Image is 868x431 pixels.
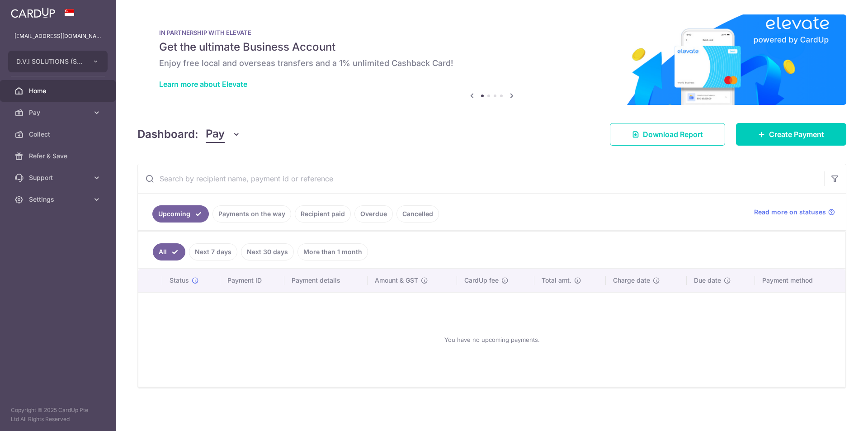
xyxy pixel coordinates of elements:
[137,126,198,142] h4: Dashboard:
[29,152,89,161] span: Refer & Save
[295,205,351,223] a: Recipient paid
[170,276,189,285] span: Status
[11,7,55,18] img: CardUp
[755,269,845,292] th: Payment method
[29,195,89,204] span: Settings
[159,58,825,69] h6: Enjoy free local and overseas transfers and a 1% unlimited Cashback Card!
[137,14,846,105] img: Renovation banner
[153,243,185,260] a: All
[189,243,237,260] a: Next 7 days
[396,205,439,223] a: Cancelled
[206,126,225,143] span: Pay
[152,205,209,223] a: Upcoming
[29,173,89,182] span: Support
[610,123,725,146] a: Download Report
[754,208,835,217] a: Read more on statuses
[29,86,89,95] span: Home
[220,269,284,292] th: Payment ID
[159,40,825,54] h5: Get the ultimate Business Account
[694,276,721,285] span: Due date
[16,57,83,66] span: D.V.I SOLUTIONS (S) PTE. LTD.
[643,129,703,140] span: Download Report
[29,108,89,117] span: Pay
[354,205,393,223] a: Overdue
[29,130,89,139] span: Collect
[464,276,499,285] span: CardUp fee
[769,129,824,140] span: Create Payment
[212,205,291,223] a: Payments on the way
[375,276,418,285] span: Amount & GST
[206,126,241,143] button: Pay
[736,123,846,146] a: Create Payment
[149,300,835,379] div: You have no upcoming payments.
[138,164,824,193] input: Search by recipient name, payment id or reference
[613,276,650,285] span: Charge date
[159,29,825,36] p: IN PARTNERSHIP WITH ELEVATE
[14,32,101,41] p: [EMAIL_ADDRESS][DOMAIN_NAME]
[297,243,368,260] a: More than 1 month
[754,208,826,217] span: Read more on statuses
[284,269,368,292] th: Payment details
[159,80,247,89] a: Learn more about Elevate
[8,51,108,72] button: D.V.I SOLUTIONS (S) PTE. LTD.
[241,243,294,260] a: Next 30 days
[542,276,571,285] span: Total amt.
